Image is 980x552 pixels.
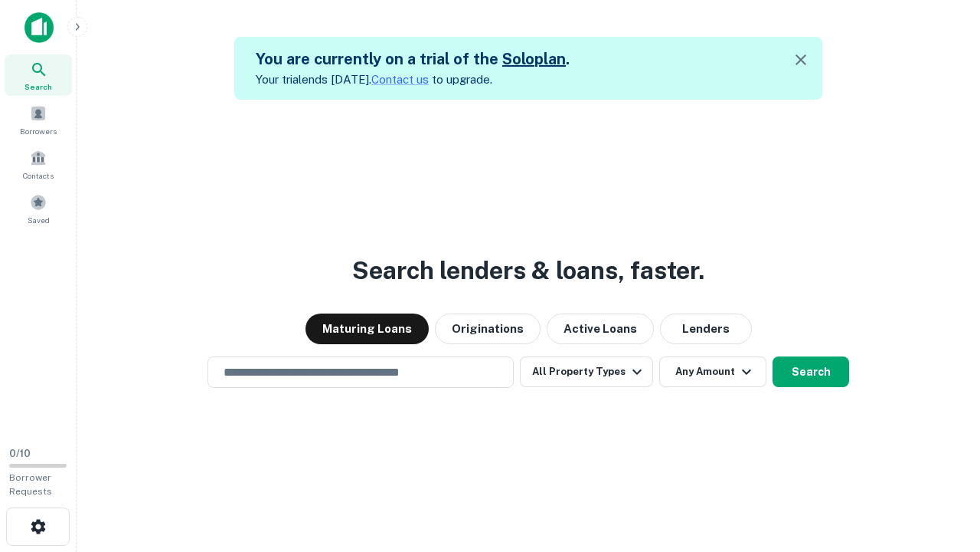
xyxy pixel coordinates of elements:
[435,314,541,344] button: Originations
[502,50,566,68] a: Soloplan
[28,214,50,226] span: Saved
[256,71,570,89] p: Your trial ends [DATE]. to upgrade.
[256,48,570,71] h5: You are currently on a trial of the .
[547,314,654,344] button: Active Loans
[5,99,72,140] a: Borrowers
[903,429,980,503] iframe: Chat Widget
[20,125,57,137] span: Borrowers
[24,80,52,93] span: Search
[659,356,766,387] button: Any Amount
[5,143,72,185] a: Contacts
[9,448,31,459] span: 0 / 10
[24,12,54,43] img: capitalize-icon.png
[352,252,704,289] h3: Search lenders & loans, faster.
[305,314,429,344] button: Maturing Loans
[23,169,54,182] span: Contacts
[371,73,429,86] a: Contact us
[773,356,849,387] button: Search
[520,356,653,387] button: All Property Types
[660,314,752,344] button: Lenders
[9,472,52,497] span: Borrower Requests
[5,188,72,229] a: Saved
[5,54,72,96] a: Search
